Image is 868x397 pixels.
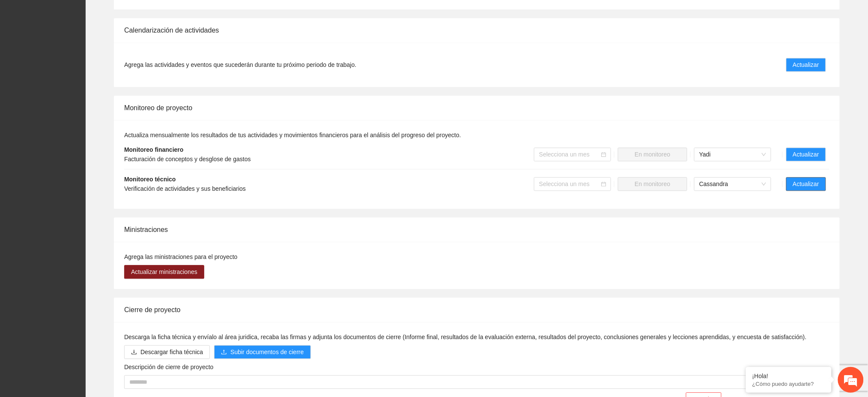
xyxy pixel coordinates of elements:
[124,265,204,279] button: Actualizar ministraciones
[124,146,183,153] strong: Monitoreo financiero
[230,347,304,357] span: Subir documentos de cierre
[124,298,829,322] div: Cierre de proyecto
[793,60,819,69] span: Actualizar
[4,234,163,264] textarea: Escriba su mensaje y pulse “Intro”
[786,147,826,161] button: Actualizar
[50,114,118,201] span: Estamos en línea.
[124,18,829,42] div: Calendarización de actividades
[124,217,829,242] div: Ministraciones
[786,58,826,72] button: Actualizar
[124,156,251,162] span: Facturación de conceptos y desglose de gastos
[214,349,310,355] span: uploadSubir documentos de cierre
[699,177,766,190] span: Cassandra
[124,60,356,69] span: Agrega las actividades y eventos que sucederán durante tu próximo periodo de trabajo.
[699,148,766,161] span: Yadi
[124,176,176,183] strong: Monitoreo técnico
[601,152,606,157] span: calendar
[124,253,238,260] span: Agrega las ministraciones para el proyecto
[124,185,246,192] span: Verificación de actividades y sus beneficiarios
[793,150,819,159] span: Actualizar
[131,267,197,277] span: Actualizar ministraciones
[124,334,807,340] span: Descarga la ficha técnica y envíalo al área juridica, recaba las firmas y adjunta los documentos ...
[786,177,826,191] button: Actualizar
[131,349,137,356] span: download
[124,132,461,138] span: Actualiza mensualmente los resultados de tus actividades y movimientos financieros para el anális...
[140,347,203,357] span: Descargar ficha técnica
[124,345,210,359] button: downloadDescargar ficha técnica
[752,373,825,379] div: ¡Hola!
[140,4,161,25] div: Minimizar ventana de chat en vivo
[214,345,310,359] button: uploadSubir documentos de cierre
[752,381,825,387] p: ¿Cómo puedo ayudarte?
[601,181,606,186] span: calendar
[793,179,819,189] span: Actualizar
[124,349,210,355] a: downloadDescargar ficha técnica
[221,349,227,356] span: upload
[124,96,829,120] div: Monitoreo de proyecto
[124,375,829,389] textarea: Descripción de cierre de proyecto
[124,268,204,275] a: Actualizar ministraciones
[45,44,144,55] div: Chatee con nosotros ahora
[124,362,214,372] label: Descripción de cierre de proyecto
